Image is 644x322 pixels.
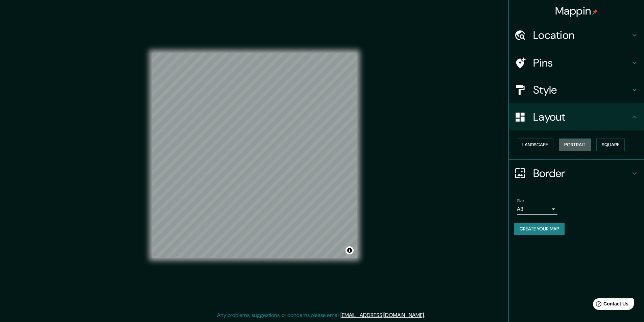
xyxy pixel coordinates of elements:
div: Pins [509,49,644,76]
button: Square [596,139,625,151]
div: . [426,311,427,319]
h4: Mappin [555,4,598,18]
canvas: Map [152,53,357,258]
div: Style [509,76,644,103]
a: [EMAIL_ADDRESS][DOMAIN_NAME] [340,312,424,319]
h4: Location [533,28,630,42]
div: Location [509,22,644,49]
div: Layout [509,103,644,130]
h4: Layout [533,110,630,124]
button: Landscape [517,139,553,151]
p: Any problems, suggestions, or concerns please email . [217,311,425,319]
div: A3 [517,204,557,215]
h4: Style [533,83,630,97]
h4: Border [533,167,630,180]
button: Toggle attribution [345,246,354,254]
img: pin-icon.png [592,9,598,15]
iframe: Help widget launcher [584,296,637,315]
button: Portrait [559,139,591,151]
div: . [425,311,426,319]
h4: Pins [533,56,630,70]
label: Size [517,198,524,203]
button: Create your map [514,223,565,235]
div: Border [509,160,644,187]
